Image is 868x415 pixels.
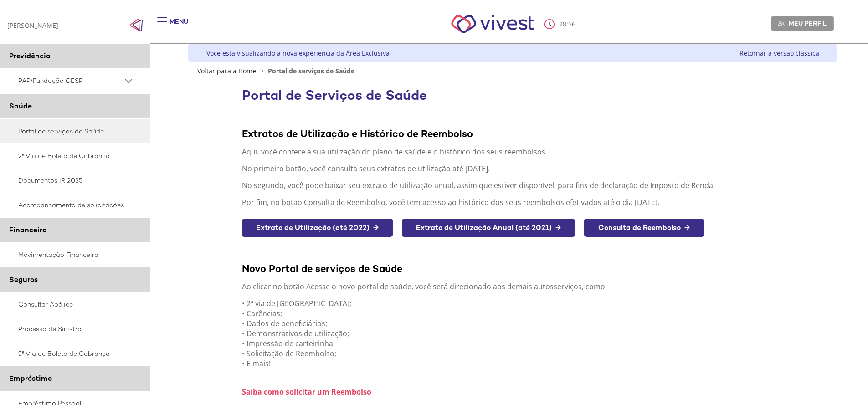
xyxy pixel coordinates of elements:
[771,16,834,30] a: Meu perfil
[9,225,46,235] span: Financeiro
[242,83,783,415] section: <span lang="pt-BR" dir="ltr">Visualizador do Conteúdo da Web</span>
[242,387,371,397] a: Saiba como solicitar um Reembolso
[568,20,575,28] span: 56
[740,49,819,57] a: Retornar à versão clássica
[242,298,783,369] p: • 2ª via de [GEOGRAPHIC_DATA]; • Carências; • Dados de beneficiários; • Demonstrativos de utiliza...
[242,219,393,237] a: Extrato de Utilização (até 2022) →
[242,282,783,292] p: Ao clicar no botão Acesse o novo portal de saúde, você será direcionado aos demais autosserviços,...
[242,180,783,190] p: No segundo, você pode baixar seu extrato de utilização anual, assim que estiver disponível, para ...
[402,219,575,237] a: Extrato de Utilização Anual (até 2021) →
[9,275,38,284] span: Seguros
[268,67,354,75] span: Portal de serviços de Saúde
[169,17,188,36] div: Menu
[242,262,783,275] div: Novo Portal de serviços de Saúde
[9,51,51,61] span: Previdência
[242,127,783,140] div: Extratos de Utilização e Histórico de Reembolso
[9,374,52,383] span: Empréstimo
[258,67,266,75] span: >
[242,147,783,157] p: Aqui, você confere a sua utilização do plano de saúde e o histórico dos seus reembolsos.
[9,101,32,111] span: Saúde
[18,75,123,87] span: PAP/Fundação CESP
[7,21,58,30] div: [PERSON_NAME]
[544,19,577,29] div: :
[242,197,783,207] p: Por fim, no botão Consulta de Reembolso, você tem acesso ao histórico dos seus reembolsos efetiva...
[242,164,783,174] p: No primeiro botão, você consulta seus extratos de utilização até [DATE].
[129,18,143,32] img: Fechar menu
[242,88,783,103] h1: Portal de Serviços de Saúde
[206,49,390,57] div: Você está visualizando a nova experiência da Área Exclusiva
[584,219,704,237] a: Consulta de Reembolso →
[197,67,256,75] a: Voltar para a Home
[559,20,566,28] span: 28
[441,5,544,43] img: Vivest
[129,18,143,32] span: Click to close side navigation.
[778,20,785,27] img: Meu perfil
[789,19,827,27] span: Meu perfil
